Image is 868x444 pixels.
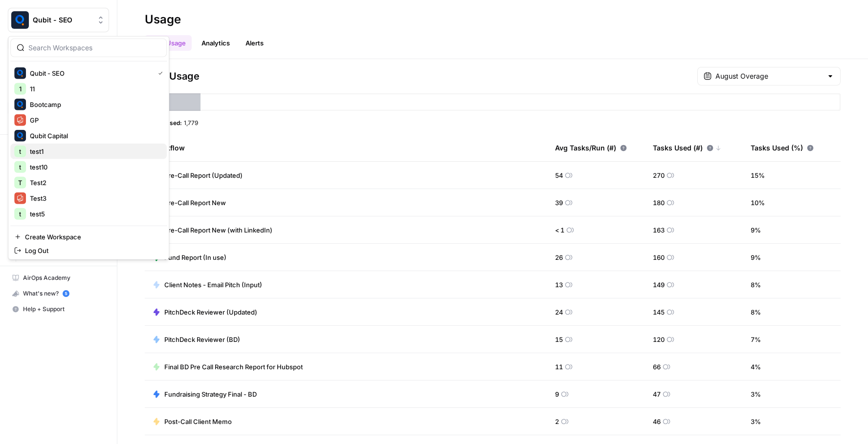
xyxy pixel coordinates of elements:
span: Post-Call Client Memo [164,417,232,426]
span: 1 [19,84,22,94]
span: Test3 [30,193,159,203]
a: Pre-Call Report New [153,198,226,208]
span: Test2 [30,178,159,188]
input: Search Workspaces [28,43,160,53]
a: Log Out [10,244,167,257]
span: t [19,162,21,172]
input: August Overage [715,71,823,81]
span: 46 [653,417,661,426]
span: 149 [653,280,665,290]
div: Usage [145,12,181,27]
span: Create Workspace [25,232,159,242]
span: 8 % [751,280,761,290]
img: GP Logo [14,114,26,126]
span: 15 % [751,170,765,180]
span: 7 % [751,335,761,344]
a: Pre-Call Report (Updated) [153,170,243,180]
span: test1 [30,147,159,156]
span: Client Notes - Email Pitch (Input) [164,280,262,290]
img: Bootcamp Logo [14,99,26,110]
a: Final BD Pre Call Research Report for Hubspot [153,362,303,372]
span: 13 [555,280,563,290]
span: Log Out [25,246,159,255]
span: Bootcamp [30,100,159,109]
span: Pre-Call Report New (with LinkedIn) [164,225,272,235]
span: 26 [555,253,563,262]
div: Tasks Used (#) [653,134,721,161]
a: PitchDeck Reviewer (BD) [153,335,240,344]
a: AirOps Academy [8,270,109,286]
a: Analytics [196,35,236,51]
div: Tasks Used (%) [751,134,814,161]
button: What's new? 5 [8,286,109,301]
button: Help + Support [8,301,109,317]
img: Qubit - SEO Logo [14,67,26,79]
a: Create Workspace [10,230,167,244]
img: Qubit Capital Logo [14,130,26,142]
span: 9 % [751,225,761,235]
span: PitchDeck Reviewer (Updated) [164,307,257,317]
span: 10 % [751,198,765,208]
span: 3 % [751,389,761,399]
span: 11 [30,84,159,94]
img: Test3 Logo [14,192,26,204]
a: Fund Report (In use) [153,253,226,262]
a: Task Usage [145,35,192,51]
span: Task Usage [145,69,200,83]
span: Fund Report (In use) [164,253,226,262]
span: test10 [30,162,159,172]
span: 11 [555,362,563,372]
span: Qubit - SEO [33,15,92,25]
span: 4 % [751,362,761,372]
a: PitchDeck Reviewer (Updated) [153,307,257,317]
span: 270 [653,170,665,180]
span: 66 [653,362,661,372]
span: 160 [653,253,665,262]
span: T [18,178,22,188]
span: 8 % [751,307,761,317]
span: 47 [653,389,661,399]
span: 1,779 [184,119,198,127]
a: Pre-Call Report New (with LinkedIn) [153,225,272,235]
span: 180 [653,198,665,208]
span: Fundraising Strategy Final - BD [164,389,257,399]
span: PitchDeck Reviewer (BD) [164,335,240,344]
span: 2 [555,417,559,426]
span: 163 [653,225,665,235]
span: 120 [653,335,665,344]
div: Avg Tasks/Run (#) [555,134,627,161]
span: 54 [555,170,563,180]
span: t [19,147,21,156]
span: Pre-Call Report (Updated) [164,170,243,180]
span: 9 % [751,253,761,262]
span: Qubit Capital [30,131,159,141]
img: Qubit - SEO Logo [11,11,29,29]
text: 5 [65,291,67,296]
span: < 1 [555,225,564,235]
span: 39 [555,198,563,208]
div: What's new? [8,286,109,301]
button: Alerts [240,35,269,51]
a: Fundraising Strategy Final - BD [153,389,257,399]
span: 9 [555,389,559,399]
a: 5 [63,290,69,297]
span: Qubit - SEO [30,68,150,78]
div: Workspace: Qubit - SEO [8,36,169,260]
span: Pre-Call Report New [164,198,226,208]
a: Post-Call Client Memo [153,417,232,426]
span: 145 [653,307,665,317]
span: 3 % [751,417,761,426]
span: t [19,209,21,219]
button: Workspace: Qubit - SEO [8,8,109,32]
span: Help + Support [23,305,105,314]
span: GP [30,115,159,125]
div: Workflow [153,134,539,161]
span: 24 [555,307,563,317]
span: AirOps Academy [23,274,105,282]
span: test5 [30,209,159,219]
a: Client Notes - Email Pitch (Input) [153,280,262,290]
span: 15 [555,335,563,344]
span: Final BD Pre Call Research Report for Hubspot [164,362,303,372]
